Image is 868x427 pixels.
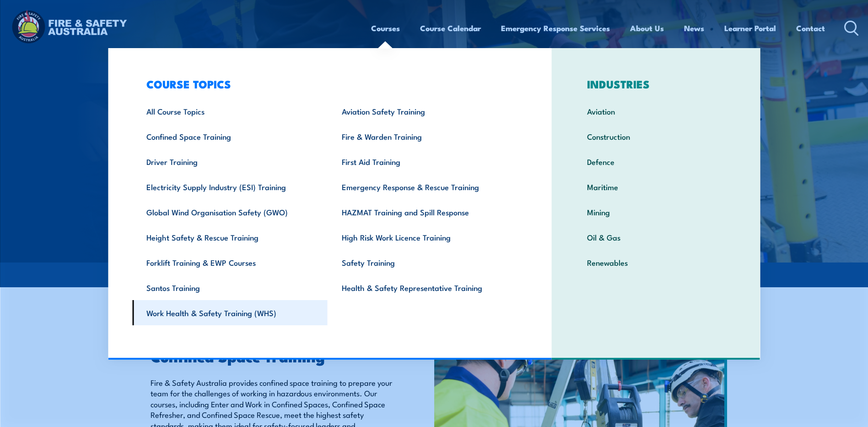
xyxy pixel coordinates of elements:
a: Safety Training [328,250,523,275]
a: Emergency Response & Rescue Training [328,174,523,199]
a: Global Wind Organisation Safety (GWO) [132,199,328,224]
a: Height Safety & Rescue Training [132,224,328,250]
a: Work Health & Safety Training (WHS) [132,300,328,325]
a: Learner Portal [724,16,776,40]
a: Courses [371,16,400,40]
h2: Confined Space Training [151,350,392,362]
a: Santos Training [132,275,328,300]
h3: INDUSTRIES [573,77,739,90]
a: Maritime [573,174,739,199]
a: All Course Topics [132,99,328,124]
a: Aviation [573,99,739,124]
a: Course Calendar [420,16,481,40]
a: Construction [573,124,739,149]
a: Renewables [573,250,739,275]
a: Aviation Safety Training [328,99,523,124]
a: Emergency Response Services [501,16,610,40]
a: Driver Training [132,149,328,174]
a: Contact [796,16,825,40]
a: News [684,16,704,40]
a: High Risk Work Licence Training [328,224,523,250]
a: Forklift Training & EWP Courses [132,250,328,275]
a: HAZMAT Training and Spill Response [328,199,523,224]
a: Electricity Supply Industry (ESI) Training [132,174,328,199]
a: First Aid Training [328,149,523,174]
a: Mining [573,199,739,224]
a: Health & Safety Representative Training [328,275,523,300]
h3: COURSE TOPICS [132,77,523,90]
a: Confined Space Training [132,124,328,149]
a: Fire & Warden Training [328,124,523,149]
a: About Us [630,16,664,40]
a: Oil & Gas [573,224,739,250]
a: Defence [573,149,739,174]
